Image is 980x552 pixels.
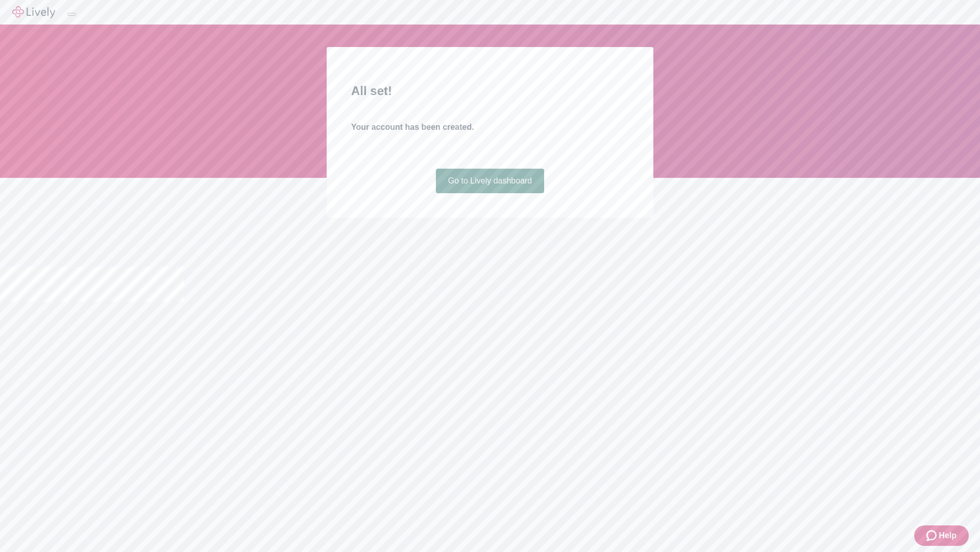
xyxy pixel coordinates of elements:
[351,121,629,133] h4: Your account has been created.
[436,169,545,193] a: Go to Lively dashboard
[351,82,629,100] h2: All set!
[12,6,55,18] img: Lively
[926,530,939,542] svg: Zendesk support icon
[939,530,957,542] span: Help
[914,525,969,546] button: Zendesk support iconHelp
[67,13,76,16] button: Log out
